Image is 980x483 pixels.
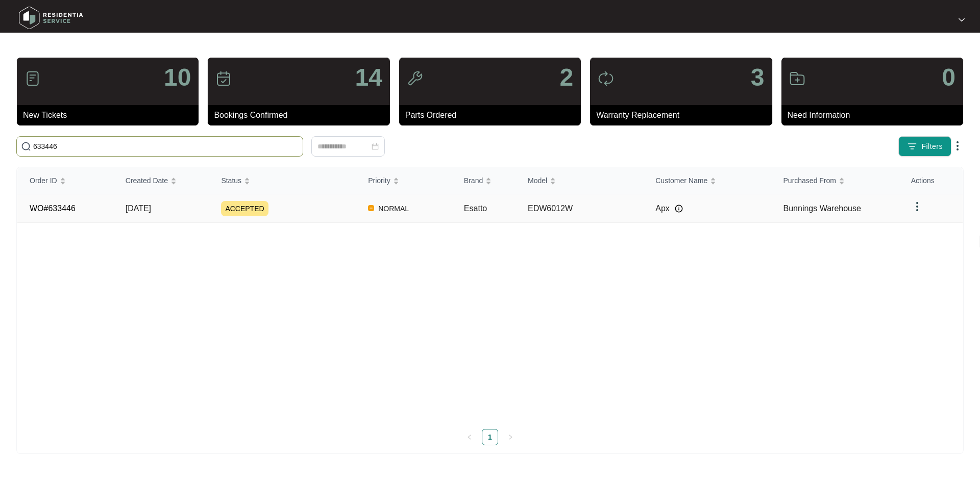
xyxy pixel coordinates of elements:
[502,429,519,445] button: right
[374,202,413,215] span: NORMAL
[209,167,356,194] th: Status
[675,205,683,213] img: Info icon
[951,140,964,152] img: dropdown arrow
[356,167,452,194] th: Priority
[482,429,498,445] a: 1
[516,194,643,223] td: EDW6012W
[214,109,389,121] p: Bookings Confirmed
[461,429,478,445] button: left
[899,167,963,194] th: Actions
[502,429,519,445] li: Next Page
[751,65,765,90] p: 3
[783,204,861,213] span: Bunnings Warehouse
[368,175,390,186] span: Priority
[461,429,478,445] li: Previous Page
[33,141,299,152] input: Search by Order Id, Assignee Name, Customer Name, Brand and Model
[467,434,473,440] span: left
[771,167,899,194] th: Purchased From
[516,167,643,194] th: Model
[907,141,917,151] img: filter icon
[113,167,209,194] th: Created Date
[15,3,87,33] img: residentia service logo
[559,65,573,90] p: 2
[482,429,498,445] li: 1
[164,65,191,90] p: 10
[596,109,772,121] p: Warranty Replacement
[215,70,232,87] img: icon
[126,204,151,213] span: [DATE]
[528,175,547,186] span: Model
[405,109,581,121] p: Parts Ordered
[783,175,836,186] span: Purchased From
[942,65,955,90] p: 0
[30,175,57,186] span: Order ID
[221,175,241,186] span: Status
[655,202,670,215] span: Apx
[452,167,516,194] th: Brand
[643,167,771,194] th: Customer Name
[407,70,423,87] img: icon
[126,175,168,186] span: Created Date
[17,167,113,194] th: Order ID
[23,109,199,121] p: New Tickets
[655,175,707,186] span: Customer Name
[921,141,943,152] span: Filters
[959,17,965,22] img: dropdown arrow
[788,109,963,121] p: Need Information
[464,204,487,213] span: Esatto
[911,200,923,213] img: dropdown arrow
[368,205,374,211] img: Vercel Logo
[789,70,805,87] img: icon
[24,70,41,87] img: icon
[898,136,951,157] button: filter iconFilters
[221,201,268,216] span: ACCEPTED
[30,204,76,213] a: WO#633446
[464,175,483,186] span: Brand
[507,434,513,440] span: right
[21,141,31,151] img: search-icon
[598,70,614,87] img: icon
[355,65,382,90] p: 14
